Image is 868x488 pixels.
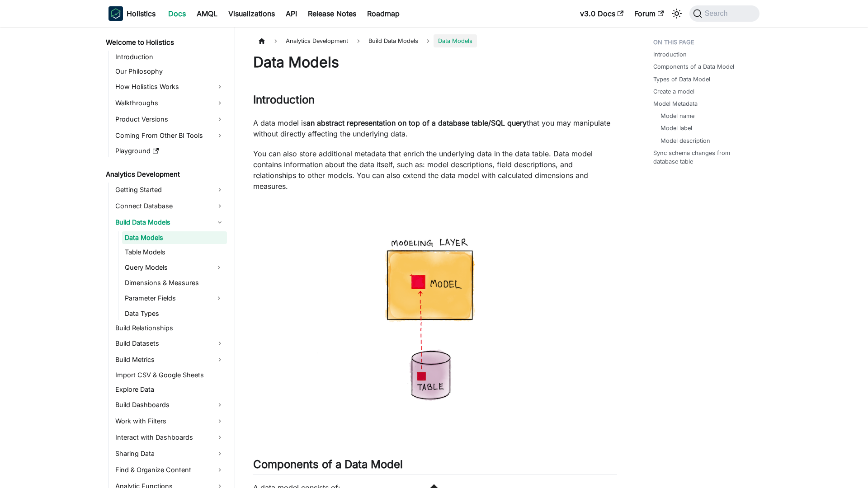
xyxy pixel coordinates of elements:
[103,36,227,49] a: Welcome to Holistics
[253,458,617,475] h2: Components of a Data Model
[113,199,227,213] a: Connect Database
[653,87,694,96] a: Create a model
[113,112,227,127] a: Product Versions
[660,136,710,145] a: Model description
[253,148,617,192] p: You can also store additional metadata that enrich the underlying data in the data table. Data mo...
[653,99,698,108] a: Model Metadata
[434,34,477,47] span: Data Models
[253,34,617,47] nav: Breadcrumbs
[113,398,227,412] a: Build Dashboards
[103,168,227,181] a: Analytics Development
[223,6,280,21] a: Visualizations
[122,246,227,258] a: Table Models
[113,51,227,63] a: Introduction
[122,291,211,305] a: Parameter Fields
[113,128,227,143] a: Coming From Other BI Tools
[364,34,423,47] span: Build Data Models
[253,93,617,110] h2: Introduction
[653,50,687,59] a: Introduction
[113,446,227,461] a: Sharing Data
[122,231,227,244] a: Data Models
[211,291,227,305] button: Expand sidebar category 'Parameter Fields'
[113,80,227,94] a: How Holistics Works
[113,336,227,351] a: Build Datasets
[660,124,692,132] a: Model label
[689,5,759,22] button: Search (Command+K)
[253,34,270,47] a: Home page
[211,260,227,275] button: Expand sidebar category 'Query Models'
[670,6,684,21] button: Switch between dark and light mode (currently system mode)
[113,322,227,334] a: Build Relationships
[281,34,353,47] span: Analytics Development
[191,6,223,21] a: AMQL
[113,383,227,396] a: Explore Data
[127,8,156,19] b: Holistics
[280,6,302,21] a: API
[122,260,211,275] a: Query Models
[660,112,694,120] a: Model name
[653,149,754,166] a: Sync schema changes from database table
[113,369,227,381] a: Import CSV & Google Sheets
[307,118,527,127] strong: an abstract representation on top of a database table/SQL query
[113,215,227,230] a: Build Data Models
[113,414,227,428] a: Work with Filters
[302,6,362,21] a: Release Notes
[163,6,191,21] a: Docs
[253,117,617,139] p: A data model is that you may manipulate without directly affecting the underlying data.
[122,307,227,320] a: Data Types
[113,145,227,157] a: Playground
[653,62,734,71] a: Components of a Data Model
[653,75,710,84] a: Types of Data Model
[113,352,227,367] a: Build Metrics
[122,277,227,289] a: Dimensions & Measures
[108,6,156,21] a: HolisticsHolisticsHolistics
[108,6,123,21] img: Holistics
[113,96,227,110] a: Walkthroughs
[113,463,227,477] a: Find & Organize Content
[113,65,227,78] a: Our Philosophy
[702,9,733,18] span: Search
[99,27,235,488] nav: Docs sidebar
[575,6,629,21] a: v3.0 Docs
[362,6,405,21] a: Roadmap
[629,6,669,21] a: Forum
[113,430,227,445] a: Interact with Dashboards
[113,183,227,197] a: Getting Started
[253,53,617,71] h1: Data Models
